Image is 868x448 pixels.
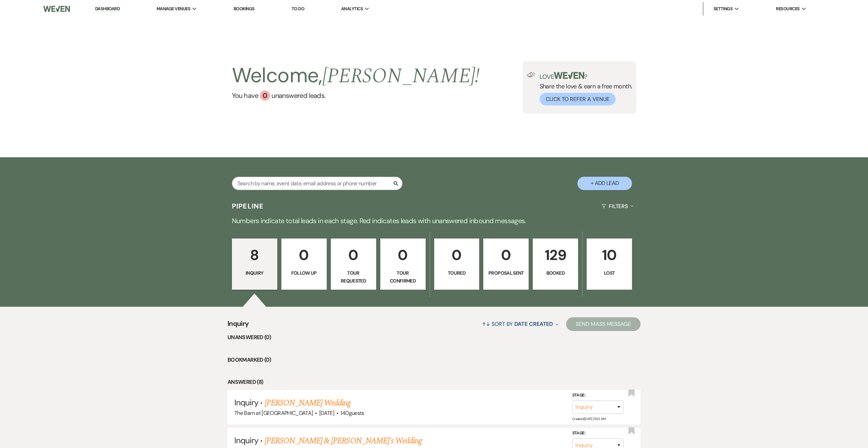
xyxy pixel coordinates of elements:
[189,215,680,226] p: Numbers indicate total leads in each stage. Red indicates leads with unanswered inbound messages.
[591,269,628,277] p: Lost
[572,417,605,421] span: Created: [DATE] 11:33 AM
[319,409,334,417] span: [DATE]
[434,239,480,290] a: 0Toured
[234,397,258,408] span: Inquiry
[340,409,364,417] span: 140 guests
[227,378,641,387] li: Answered (8)
[514,320,553,328] span: Date Created
[322,60,480,92] span: [PERSON_NAME] !
[236,244,273,266] p: 8
[335,269,372,285] p: Tour Requested
[232,177,402,190] input: Search by name, event date, email address or phone number
[385,244,421,266] p: 0
[439,269,475,277] p: Toured
[232,61,480,90] h2: Welcome,
[776,5,799,12] span: Resources
[95,6,120,12] a: Dashboard
[713,5,733,12] span: Settings
[533,239,578,290] a: 129Booked
[482,320,490,328] span: ↑↓
[341,5,363,12] span: Analytics
[527,72,535,77] img: loud-speaker-illustration.svg
[385,269,421,285] p: Tour Confirmed
[232,239,277,290] a: 8Inquiry
[232,201,264,211] h3: Pipeline
[537,269,574,277] p: Booked
[540,93,616,105] button: Click to Refer a Venue
[479,315,561,333] button: Sort By Date Created
[566,317,641,331] button: Send Mass Message
[265,397,351,409] a: [PERSON_NAME] Wedding
[577,177,632,190] button: + Add Lead
[227,333,641,342] li: Unanswered (0)
[554,72,584,79] img: weven-logo-green.svg
[43,2,70,16] img: Weven Logo
[483,239,529,290] a: 0Proposal Sent
[572,392,623,399] label: Stage:
[234,435,258,446] span: Inquiry
[439,244,475,266] p: 0
[540,72,632,80] p: Love ?
[599,197,636,215] button: Filters
[286,244,322,266] p: 0
[260,90,270,101] div: 0
[537,244,574,266] p: 129
[227,356,641,364] li: Bookmarked (0)
[587,239,632,290] a: 10Lost
[234,409,313,417] span: The Barn at [GEOGRAPHIC_DATA]
[591,244,628,266] p: 10
[331,239,376,290] a: 0Tour Requested
[157,5,190,12] span: Manage Venues
[265,435,422,447] a: [PERSON_NAME] & [PERSON_NAME]'s Wedding
[234,6,255,12] a: Bookings
[488,269,524,277] p: Proposal Sent
[572,430,623,437] label: Stage:
[292,6,304,12] a: To Do
[227,318,249,333] span: Inquiry
[281,239,327,290] a: 0Follow Up
[335,244,372,266] p: 0
[535,72,632,105] div: Share the love & earn a free month.
[232,90,480,101] a: You have 0 unanswered leads.
[488,244,524,266] p: 0
[286,269,322,277] p: Follow Up
[380,239,426,290] a: 0Tour Confirmed
[236,269,273,277] p: Inquiry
